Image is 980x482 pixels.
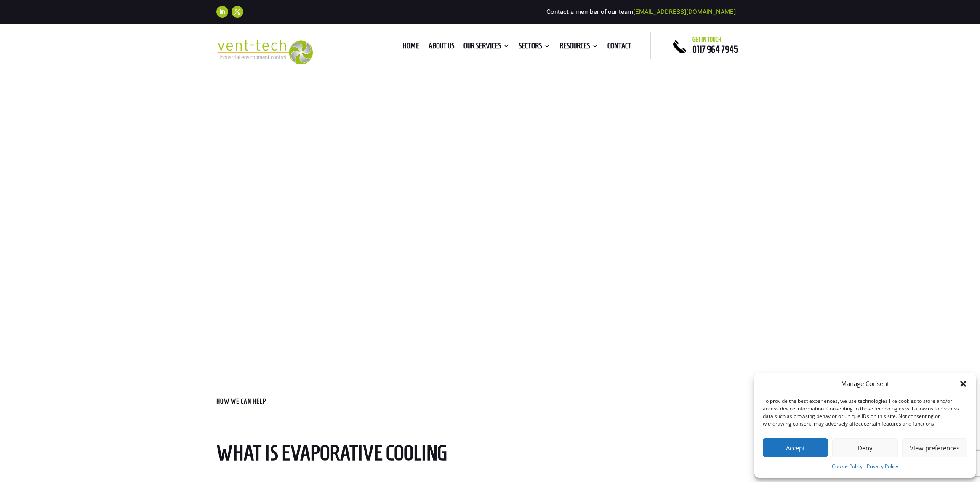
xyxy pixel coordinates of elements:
[429,43,454,52] a: About us
[216,398,764,405] p: HOW WE CAN HELP
[841,379,889,389] div: Manage Consent
[559,43,598,52] a: Resources
[216,40,313,64] img: 2023-09-27T08_35_16.549ZVENT-TECH---Clear-background
[463,43,509,52] a: Our Services
[607,43,631,52] a: Contact
[959,380,967,388] div: Close dialog
[216,6,228,18] a: Follow on LinkedIn
[867,461,898,471] a: Privacy Policy
[519,43,550,52] a: Sectors
[216,441,447,464] span: What is Evaporative Cooling
[763,438,828,457] button: Accept
[633,8,736,16] a: [EMAIL_ADDRESS][DOMAIN_NAME]
[402,43,419,52] a: Home
[902,438,967,457] button: View preferences
[232,6,243,18] a: Follow on X
[832,461,863,471] a: Cookie Policy
[692,36,722,43] span: Get in touch
[763,397,967,428] div: To provide the best experiences, we use technologies like cookies to store and/or access device i...
[546,8,736,16] span: Contact a member of our team
[692,44,738,54] a: 0117 964 7945
[832,438,897,457] button: Deny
